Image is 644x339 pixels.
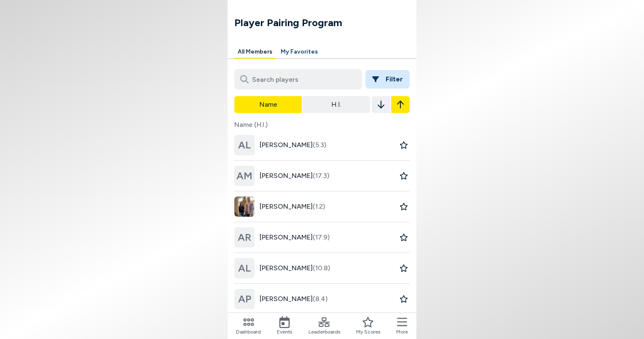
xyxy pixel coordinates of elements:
[260,202,325,212] span: [PERSON_NAME]
[234,222,330,253] a: AR[PERSON_NAME](17.9)
[234,120,410,130] span: Name (H.I.)
[234,130,326,160] a: AL[PERSON_NAME](5.3)
[260,171,329,181] span: [PERSON_NAME]
[236,316,261,336] a: Dashboard
[313,295,327,303] span: (8.4)
[234,196,255,217] img: avatar
[260,294,327,304] span: [PERSON_NAME]
[365,70,410,89] button: Filter
[309,328,340,336] span: Leaderboards
[396,328,408,336] span: More
[234,96,302,113] button: Name
[234,191,325,222] a: avatar[PERSON_NAME](1.2)
[234,253,330,283] a: AL[PERSON_NAME](10.8)
[277,328,292,336] span: Events
[260,140,326,150] span: [PERSON_NAME]
[313,264,330,272] span: (10.8)
[303,96,370,113] button: H.I.
[313,233,330,241] span: (17.9)
[313,141,326,149] span: (5.3)
[313,172,329,180] span: (17.3)
[234,69,362,89] input: Search players
[234,15,416,30] h1: Player Pairing Program
[356,316,380,336] a: My Scores
[236,168,252,183] span: AM
[260,232,330,242] span: [PERSON_NAME]
[277,316,292,336] a: Events
[238,137,251,153] span: AL
[356,328,380,336] span: My Scores
[228,46,416,59] div: Manage your account
[260,263,330,273] span: [PERSON_NAME]
[238,230,251,245] span: AR
[234,284,327,314] a: AP[PERSON_NAME](8.4)
[238,261,251,276] span: AL
[277,46,321,59] button: My Favorites
[238,291,251,307] span: AP
[396,316,408,336] button: More
[234,161,329,191] a: AM[PERSON_NAME](17.3)
[309,316,340,336] a: Leaderboards
[234,46,276,59] button: All Members
[313,202,325,210] span: (1.2)
[236,328,261,336] span: Dashboard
